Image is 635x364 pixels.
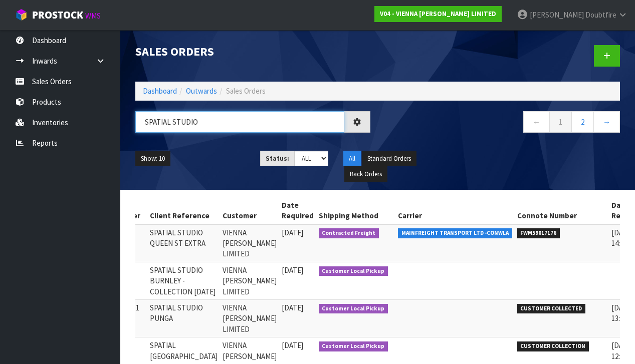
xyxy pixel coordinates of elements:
[279,197,316,224] th: Date Required
[135,151,170,167] button: Show: 10
[282,340,303,350] span: [DATE]
[220,300,279,337] td: VIENNA [PERSON_NAME] LIMITED
[362,151,416,167] button: Standard Orders
[343,151,361,167] button: All
[517,228,560,238] span: FWM59017176
[549,111,572,133] a: 1
[319,228,379,238] span: Contracted Freight
[15,9,28,21] img: cube-alt.png
[517,341,589,351] span: CUSTOMER COLLECTION
[266,154,289,163] strong: Status:
[523,111,550,133] a: ←
[282,228,303,237] span: [DATE]
[395,197,515,224] th: Carrier
[316,197,396,224] th: Shipping Method
[85,11,101,21] small: WMS
[398,228,512,238] span: MAINFREIGHT TRANSPORT LTD -CONWLA
[220,262,279,299] td: VIENNA [PERSON_NAME] LIMITED
[380,10,496,18] strong: V04 - VIENNA [PERSON_NAME] LIMITED
[32,9,83,22] span: ProStock
[147,197,220,224] th: Client Reference
[186,86,217,96] a: Outwards
[220,224,279,262] td: VIENNA [PERSON_NAME] LIMITED
[282,265,303,275] span: [DATE]
[143,86,177,96] a: Dashboard
[135,111,344,133] input: Search sales orders
[147,300,220,337] td: SPATIAL STUDIO PUNGA
[319,266,388,276] span: Customer Local Pickup
[147,224,220,262] td: SPATIAL STUDIO QUEEN ST EXTRA
[147,262,220,299] td: SPATIAL STUDIO BURNLEY -COLLECTION [DATE]
[385,111,620,136] nav: Page navigation
[517,304,586,314] span: CUSTOMER COLLECTED
[282,303,303,312] span: [DATE]
[135,45,370,58] h1: Sales Orders
[585,10,616,20] span: Doubtfire
[226,86,266,96] span: Sales Orders
[344,166,387,182] button: Back Orders
[571,111,594,133] a: 2
[319,341,388,351] span: Customer Local Pickup
[220,197,279,224] th: Customer
[515,197,609,224] th: Connote Number
[530,10,584,20] span: [PERSON_NAME]
[593,111,620,133] a: →
[319,304,388,314] span: Customer Local Pickup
